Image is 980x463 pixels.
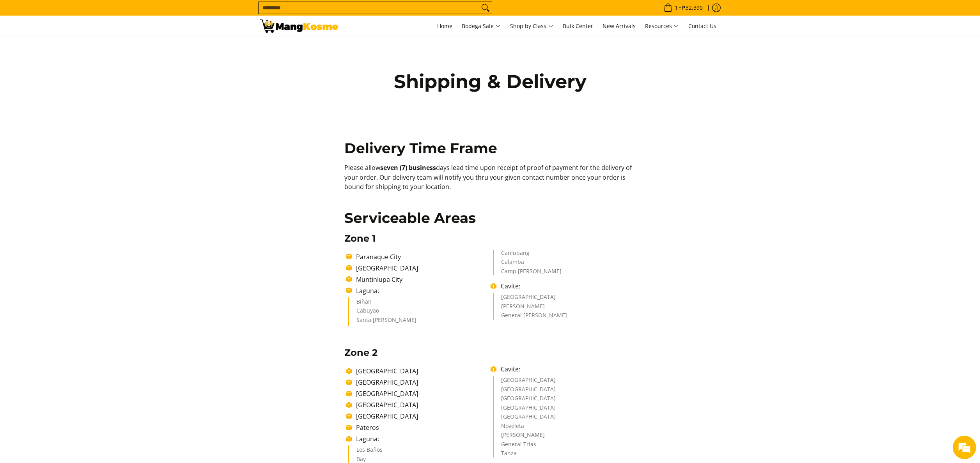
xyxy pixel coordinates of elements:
li: Tanza [501,451,628,458]
a: Shop by Class [506,16,557,37]
span: Bodega Sale [462,21,501,31]
h2: Serviceable Areas [344,209,636,227]
span: Shop by Class [510,21,553,31]
span: ₱32,390 [681,5,704,11]
a: New Arrivals [599,16,640,37]
li: Cabuyao [356,308,483,317]
li: Los Baños [356,447,483,456]
a: Contact Us [684,16,720,37]
li: [GEOGRAPHIC_DATA] [352,400,491,410]
li: Laguna: [352,434,491,444]
a: Home [433,16,456,37]
h1: Shipping & Delivery [377,70,603,93]
li: [PERSON_NAME] [501,304,628,313]
li: Pateros [352,423,491,432]
li: Camp [PERSON_NAME] [501,269,628,276]
span: Contact Us [688,22,716,30]
span: Home [437,22,452,30]
p: Please allow days lead time upon receipt of proof of payment for the delivery of your order. Our ... [344,163,636,200]
span: New Arrivals [603,22,636,30]
li: Cavite: [497,281,635,291]
li: Muntinlupa City [352,275,491,284]
li: [GEOGRAPHIC_DATA] [352,378,491,387]
a: Resources [641,16,683,37]
li: Santa [PERSON_NAME] [356,317,483,327]
img: Shipping &amp; Delivery Page l Mang Kosme: Home Appliances Warehouse Sale! [260,19,338,33]
span: Paranaque City [356,253,401,261]
li: Laguna: [352,286,491,295]
span: 1 [673,5,679,11]
li: Calamba [501,259,628,269]
span: Resources [645,21,679,31]
li: [GEOGRAPHIC_DATA] [352,263,491,273]
nav: Main Menu [346,16,720,37]
li: [GEOGRAPHIC_DATA] [501,294,628,304]
li: Canlubang [501,250,628,260]
b: seven (7) business [380,163,436,172]
li: [PERSON_NAME] [501,432,628,442]
li: Cavite: [497,364,635,374]
li: Noveleta [501,423,628,433]
li: [GEOGRAPHIC_DATA] [352,366,491,376]
h2: Delivery Time Frame [344,140,636,157]
li: [GEOGRAPHIC_DATA] [501,414,628,423]
li: [GEOGRAPHIC_DATA] [501,396,628,405]
a: Bulk Center [559,16,597,37]
button: Search [479,2,492,14]
span: Bulk Center [563,22,593,30]
li: [GEOGRAPHIC_DATA] [352,412,491,421]
li: [GEOGRAPHIC_DATA] [352,389,491,398]
li: [GEOGRAPHIC_DATA] [501,377,628,387]
li: [GEOGRAPHIC_DATA] [501,405,628,414]
li: Biñan [356,299,483,308]
span: • [661,4,705,12]
li: General [PERSON_NAME] [501,313,628,320]
li: General Trias [501,442,628,451]
h3: Zone 2 [344,347,636,359]
h3: Zone 1 [344,233,636,244]
a: Bodega Sale [458,16,505,37]
li: [GEOGRAPHIC_DATA] [501,387,628,396]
